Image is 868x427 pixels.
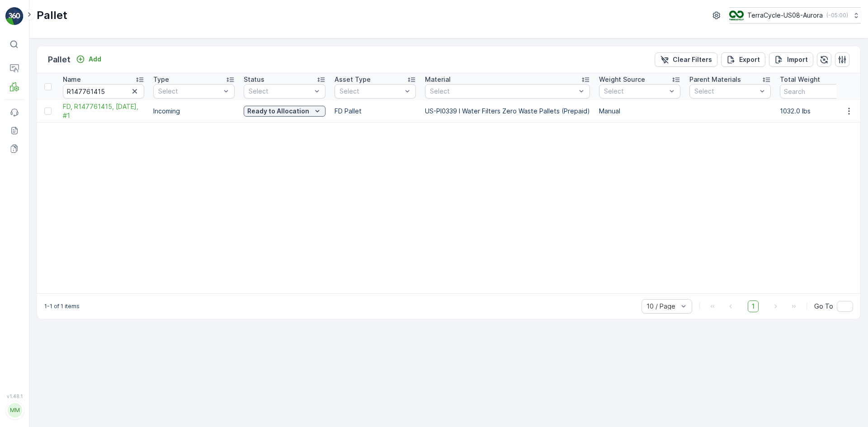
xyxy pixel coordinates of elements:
button: Ready to Allocation [244,106,325,117]
p: Material [425,75,451,84]
p: Export [739,55,760,64]
button: MM [5,401,24,420]
p: Asset Type [335,75,371,84]
td: US-PI0339 I Water Filters Zero Waste Pallets (Prepaid) [420,100,594,122]
span: v 1.48.1 [5,394,24,399]
p: Status [244,75,264,84]
input: Search [780,84,861,99]
td: 1032.0 lbs [775,100,866,122]
p: Total Weight [780,75,820,84]
button: Add [72,54,105,65]
p: Ready to Allocation [247,107,309,116]
td: Incoming [149,100,239,122]
p: Pallet [48,53,71,66]
p: Clear Filters [673,55,712,64]
p: Name [63,75,81,84]
img: logo [5,7,24,25]
p: Add [89,55,101,64]
p: Select [340,87,402,96]
p: Select [430,87,576,96]
button: Export [721,52,765,67]
span: 1 [748,300,759,312]
p: Parent Materials [689,75,741,84]
p: Select [158,87,221,96]
img: image_ci7OI47.png [729,10,744,20]
p: 1-1 of 1 items [44,303,80,310]
p: TerraCycle-US08-Aurora [747,11,823,20]
div: Toggle Row Selected [44,108,52,115]
span: FD, R147761415, [DATE], #1 [63,102,144,120]
p: Select [604,87,666,96]
p: ( -05:00 ) [826,12,848,19]
p: Select [249,87,311,96]
button: Import [769,52,813,67]
button: Clear Filters [655,52,717,67]
p: Select [694,87,757,96]
p: Weight Source [599,75,645,84]
p: Type [153,75,169,84]
p: Pallet [37,8,67,23]
button: TerraCycle-US08-Aurora(-05:00) [729,7,861,23]
span: Go To [814,302,833,311]
input: Search [63,84,144,99]
p: Import [787,55,808,64]
div: MM [8,403,22,418]
td: Manual [594,100,685,122]
td: FD Pallet [330,100,420,122]
a: FD, R147761415, 08/25/25, #1 [63,102,144,120]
